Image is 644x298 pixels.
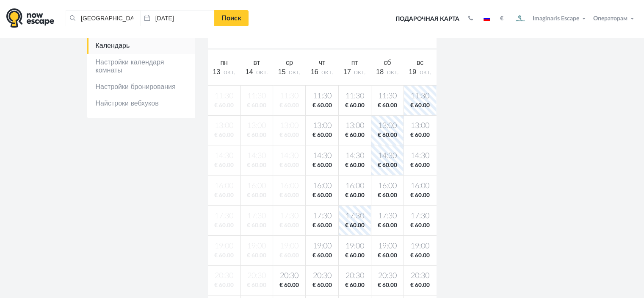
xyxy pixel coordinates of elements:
span: 13:00 [340,121,369,131]
span: € 60.00 [340,162,369,170]
span: 16:00 [373,181,402,192]
span: € 60.00 [340,131,369,139]
input: Город или название квеста [66,10,140,26]
span: 15 [278,68,286,75]
span: 17 [343,68,351,75]
span: € 60.00 [373,102,402,110]
span: окт. [224,69,235,75]
span: € 60.00 [373,281,402,290]
span: 13:00 [406,121,435,131]
span: 16:00 [307,181,336,192]
span: 19:00 [307,241,336,252]
span: пт [351,59,358,66]
span: окт. [354,69,366,75]
span: 17:30 [340,211,369,222]
span: 16:00 [340,181,369,192]
span: € 60.00 [307,162,336,170]
span: € 60.00 [406,192,435,200]
span: окт. [387,69,398,75]
span: Imaginaris Escape [533,14,579,22]
button: € [496,14,508,23]
span: вт [253,59,260,66]
span: окт. [289,69,301,75]
span: € 60.00 [406,252,435,260]
span: 19:00 [373,241,402,252]
span: вс [417,59,423,66]
span: окт. [420,69,431,75]
span: 19 [409,68,416,75]
span: 11:30 [373,91,402,102]
span: окт. [256,69,268,75]
span: € 60.00 [373,222,402,230]
span: 14:30 [307,151,336,162]
span: 19:00 [340,241,369,252]
span: € 60.00 [340,192,369,200]
span: 17:30 [406,211,435,222]
button: Imaginaris Escape [510,10,589,27]
span: 20:30 [373,271,402,281]
span: 13:00 [373,121,402,131]
span: 18 [376,68,384,75]
span: 14:30 [340,151,369,162]
span: € 60.00 [406,102,435,110]
span: 14:30 [406,151,435,162]
span: 17:30 [373,211,402,222]
img: logo [6,8,54,28]
span: 13:00 [307,121,336,131]
span: € 60.00 [307,192,336,200]
span: 14:30 [373,151,402,162]
span: € 60.00 [307,252,336,260]
span: Операторам [593,16,627,22]
span: € 60.00 [406,222,435,230]
span: 20:30 [340,271,369,281]
span: € 60.00 [307,131,336,139]
span: € 60.00 [373,131,402,139]
span: окт. [321,69,333,75]
img: ru.jpg [484,17,490,21]
span: € 60.00 [307,222,336,230]
span: € 60.00 [275,281,304,290]
span: 11:30 [406,91,435,102]
strong: € [500,16,503,22]
span: 20:30 [406,271,435,281]
span: чт [319,59,326,66]
span: 20:30 [275,271,304,281]
a: Найстроки вебхуков [87,95,195,111]
span: 17:30 [307,211,336,222]
span: € 60.00 [373,192,402,200]
span: € 60.00 [307,102,336,110]
span: сб [384,59,391,66]
span: 16:00 [406,181,435,192]
a: Настройки календаря комнаты [87,54,195,78]
button: Операторам [591,14,638,23]
span: ср [286,59,293,66]
span: € 60.00 [373,162,402,170]
span: € 60.00 [340,281,369,290]
span: € 60.00 [406,281,435,290]
span: € 60.00 [406,131,435,139]
span: € 60.00 [406,162,435,170]
span: € 60.00 [340,252,369,260]
span: пн [220,59,228,66]
span: € 60.00 [340,222,369,230]
span: € 60.00 [373,252,402,260]
a: Календарь [87,37,195,54]
input: Дата [140,10,215,26]
span: 14 [246,68,253,75]
a: Поиск [214,10,249,26]
span: 19:00 [406,241,435,252]
span: 16 [311,68,318,75]
span: 11:30 [340,91,369,102]
span: 13 [213,68,220,75]
a: Подарочная карта [392,10,462,28]
span: € 60.00 [307,281,336,290]
a: Настройки бронирования [87,78,195,95]
span: 11:30 [307,91,336,102]
span: € 60.00 [340,102,369,110]
span: 20:30 [307,271,336,281]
